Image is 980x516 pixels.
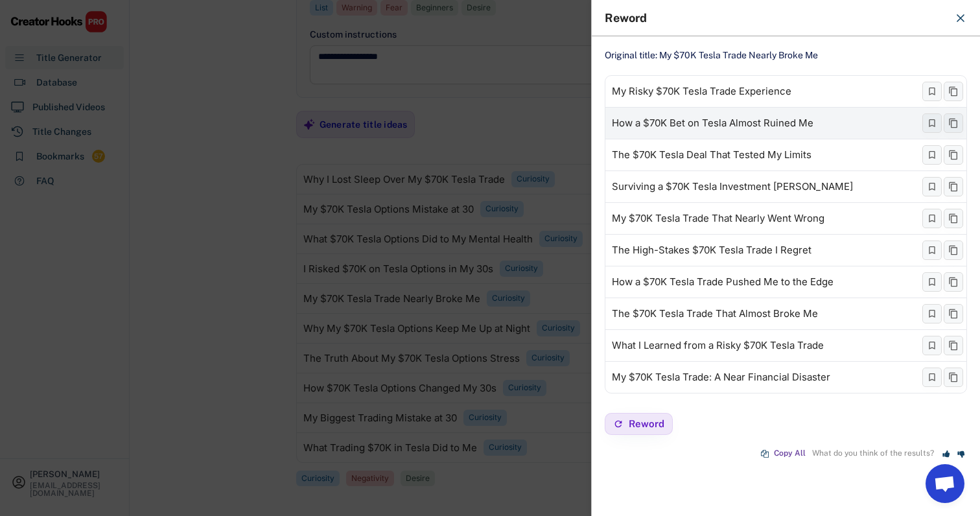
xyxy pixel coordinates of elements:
[612,309,818,319] div: The $70K Tesla Trade That Almost Broke Me
[812,449,934,458] div: What do you think of the results?
[612,213,824,224] div: My $70K Tesla Trade That Nearly Went Wrong
[629,419,664,428] span: Reword
[605,49,967,62] div: Original title: My $70K Tesla Trade Nearly Broke Me
[774,449,806,458] div: Copy All
[612,118,813,128] div: How a $70K Bet on Tesla Almost Ruined Me
[612,372,830,382] div: My $70K Tesla Trade: A Near Financial Disaster
[612,150,811,160] div: The $70K Tesla Deal That Tested My Limits
[605,12,946,24] div: Reword
[612,340,824,351] div: What I Learned from a Risky $70K Tesla Trade
[612,245,811,255] div: The High-Stakes $70K Tesla Trade I Regret
[926,464,964,503] a: Open chat
[605,413,673,435] button: Reword
[612,86,791,97] div: My Risky $70K Tesla Trade Experience
[612,277,834,287] div: How a $70K Tesla Trade Pushed Me to the Edge
[612,182,853,192] div: Surviving a $70K Tesla Investment [PERSON_NAME]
